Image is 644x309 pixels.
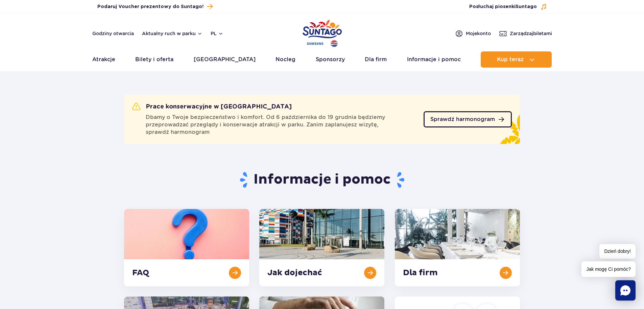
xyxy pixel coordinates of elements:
span: Kup teraz [497,56,524,63]
span: Moje konto [466,30,491,37]
span: Dzień dobry! [599,244,636,259]
a: Park of Poland [303,17,342,48]
a: Mojekonto [455,29,491,38]
button: Posłuchaj piosenkiSuntago [469,3,547,10]
a: Sprawdź harmonogram [424,111,512,127]
a: Dla firm [365,51,387,68]
a: Atrakcje [92,51,115,68]
button: Kup teraz [481,51,552,68]
span: Jak mogę Ci pomóc? [581,261,636,277]
h2: Prace konserwacyjne w [GEOGRAPHIC_DATA] [132,103,292,111]
a: Nocleg [276,51,295,68]
a: Podaruj Voucher prezentowy do Suntago! [97,2,213,11]
div: Chat [615,280,636,301]
button: pl [211,30,223,37]
a: Informacje i pomoc [407,51,461,68]
h1: Informacje i pomoc [124,171,520,189]
a: Zarządzajbiletami [499,29,552,38]
span: Suntago [516,4,537,9]
a: [GEOGRAPHIC_DATA] [194,51,256,68]
span: Podaruj Voucher prezentowy do Suntago! [97,3,204,10]
span: Sprawdź harmonogram [430,117,495,122]
span: Dbamy o Twoje bezpieczeństwo i komfort. Od 6 października do 19 grudnia będziemy przeprowadzać pr... [146,114,415,136]
a: Bilety i oferta [135,51,173,68]
a: Sponsorzy [316,51,345,68]
a: Godziny otwarcia [92,30,134,37]
span: Posłuchaj piosenki [469,3,537,10]
span: Zarządzaj biletami [510,30,552,37]
button: Aktualny ruch w parku [142,31,202,36]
